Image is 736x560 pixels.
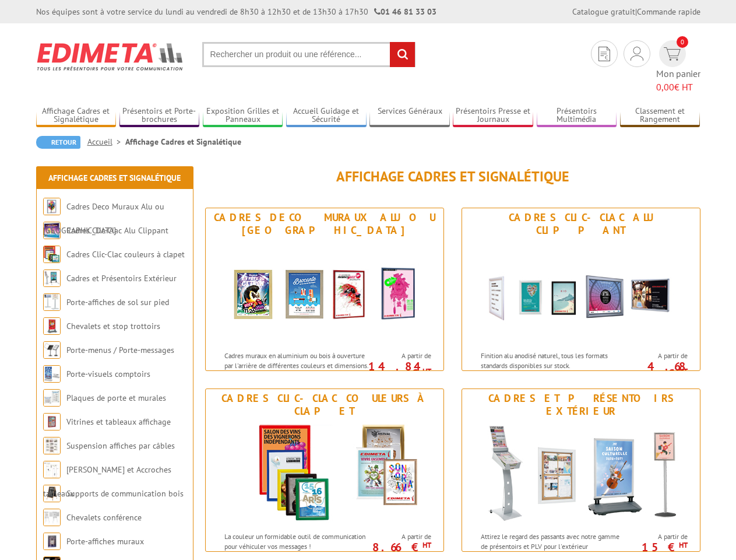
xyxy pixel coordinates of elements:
img: Porte-affiches de sol sur pied [43,293,61,311]
span: 0 [677,36,688,48]
img: Cadres Deco Muraux Alu ou Bois [43,198,61,215]
a: Cadres et Présentoirs Extérieur [66,273,177,283]
img: Suspension affiches par câbles [43,437,61,454]
img: Chevalets conférence [43,509,61,526]
a: Cadres Deco Muraux Alu ou [GEOGRAPHIC_DATA] Cadres Deco Muraux Alu ou Bois Cadres muraux en alumi... [205,208,444,371]
span: 0,00 [656,81,674,93]
p: Cadres muraux en aluminium ou bois à ouverture par l'arrière de différentes couleurs et dimension... [224,351,369,391]
div: Cadres et Présentoirs Extérieur [465,392,697,418]
img: Cadres et Présentoirs Extérieur [473,421,689,526]
a: Cadres Deco Muraux Alu ou [GEOGRAPHIC_DATA] [43,201,164,236]
a: Plaques de porte et murales [66,393,166,403]
a: Présentoirs Multimédia [537,106,617,125]
a: Porte-affiches muraux [66,536,144,547]
div: Nos équipes sont à votre service du lundi au vendredi de 8h30 à 12h30 et de 13h30 à 17h30 [36,6,436,17]
p: 8.66 € [366,544,431,551]
span: A partir de [372,351,431,360]
a: Supports de communication bois [66,488,184,499]
a: Retour [36,136,80,149]
img: Cadres Clic-Clac Alu Clippant [473,240,689,345]
img: Cadres et Présentoirs Extérieur [43,269,61,287]
p: 14.84 € [366,363,431,377]
a: Catalogue gratuit [572,6,635,17]
a: Chevalets et stop trottoirs [66,321,160,331]
img: devis rapide [598,47,610,61]
div: Cadres Clic-Clac Alu Clippant [465,211,697,237]
span: A partir de [628,532,688,541]
img: Cimaises et Accroches tableaux [43,461,61,478]
p: Finition alu anodisé naturel, tous les formats standards disponibles sur stock. [481,351,625,370]
a: Porte-affiches de sol sur pied [66,297,169,307]
a: [PERSON_NAME] et Accroches tableaux [43,464,171,499]
a: Services Généraux [369,106,450,125]
a: devis rapide 0 Mon panier 0,00€ HT [656,40,700,94]
a: Affichage Cadres et Signalétique [36,106,117,125]
span: A partir de [628,351,688,360]
p: 4.68 € [622,363,688,377]
strong: 01 46 81 33 03 [374,6,436,17]
img: Porte-affiches muraux [43,533,61,550]
a: Vitrines et tableaux affichage [66,416,171,427]
img: Cadres Clic-Clac couleurs à clapet [43,246,61,263]
a: Classement et Rangement [620,106,700,125]
input: Rechercher un produit ou une référence... [202,42,415,67]
img: Porte-menus / Porte-messages [43,341,61,359]
img: devis rapide [631,47,643,61]
a: Présentoirs Presse et Journaux [453,106,533,125]
sup: HT [679,540,688,550]
h1: Affichage Cadres et Signalétique [205,169,700,184]
a: Cadres Clic-Clac couleurs à clapet [66,249,185,260]
a: Affichage Cadres et Signalétique [48,173,181,183]
a: Chevalets conférence [66,512,142,523]
div: | [572,6,700,17]
img: Cadres Deco Muraux Alu ou Bois [217,240,432,345]
img: Vitrines et tableaux affichage [43,413,61,430]
div: Cadres Clic-Clac couleurs à clapet [209,392,441,418]
a: Cadres et Présentoirs Extérieur Cadres et Présentoirs Extérieur Attirez le regard des passants av... [462,388,700,552]
a: Cadres Clic-Clac Alu Clippant [66,225,168,236]
a: Accueil [87,136,125,147]
a: Porte-menus / Porte-messages [66,345,174,355]
a: Accueil Guidage et Sécurité [286,106,367,125]
a: Exposition Grilles et Panneaux [203,106,283,125]
div: Cadres Deco Muraux Alu ou [GEOGRAPHIC_DATA] [209,211,441,237]
img: Chevalets et stop trottoirs [43,317,61,335]
p: 15 € [622,544,688,551]
input: rechercher [390,42,415,67]
p: Attirez le regard des passants avec notre gamme de présentoirs et PLV pour l'extérieur [481,531,625,551]
a: Suspension affiches par câbles [66,440,175,451]
a: Porte-visuels comptoirs [66,369,150,379]
a: Commande rapide [637,6,700,17]
img: Edimeta [36,35,185,78]
span: A partir de [372,532,431,541]
img: Porte-visuels comptoirs [43,365,61,383]
a: Présentoirs et Porte-brochures [119,106,200,125]
sup: HT [422,540,431,550]
sup: HT [679,366,688,376]
sup: HT [422,366,431,376]
span: Mon panier [656,67,700,94]
img: devis rapide [664,47,681,61]
span: € HT [656,80,700,94]
img: Plaques de porte et murales [43,389,61,407]
a: Cadres Clic-Clac Alu Clippant Cadres Clic-Clac Alu Clippant Finition alu anodisé naturel, tous le... [462,208,700,371]
img: Cadres Clic-Clac couleurs à clapet [217,421,432,526]
a: Cadres Clic-Clac couleurs à clapet Cadres Clic-Clac couleurs à clapet La couleur un formidable ou... [205,388,444,552]
li: Affichage Cadres et Signalétique [125,136,241,148]
p: La couleur un formidable outil de communication pour véhiculer vos messages ! [224,531,369,551]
